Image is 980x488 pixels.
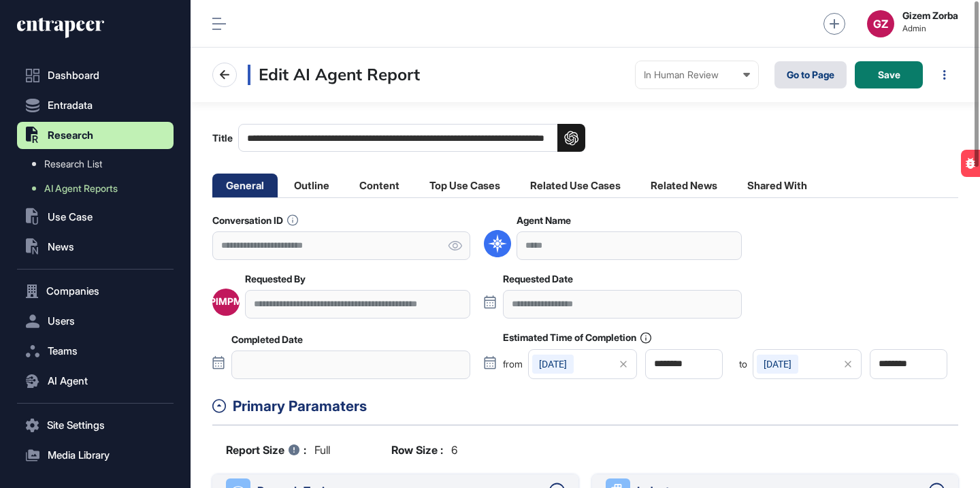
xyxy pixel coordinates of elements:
[644,69,750,80] div: In Human Review
[346,174,413,197] li: Content
[503,332,651,344] label: Estimated Time of Completion
[233,395,958,417] div: Primary Paramaters
[24,152,174,176] a: Research List
[226,442,306,458] b: Report Size :
[48,242,74,253] span: News
[212,214,298,226] label: Conversation ID
[17,122,174,149] button: Research
[248,65,420,85] h3: Edit AI Agent Report
[517,174,634,197] li: Related Use Cases
[48,100,93,111] span: Entradata
[517,215,571,226] label: Agent Name
[48,70,99,81] span: Dashboard
[391,442,457,458] div: 6
[734,174,821,197] li: Shared With
[902,24,958,33] span: Admin
[48,316,75,327] span: Users
[17,278,174,305] button: Companies
[47,420,105,431] span: Site Settings
[757,355,798,374] div: [DATE]
[212,174,278,197] li: General
[17,92,174,119] button: Entradata
[17,338,174,365] button: Teams
[503,359,523,369] span: from
[739,359,747,369] span: to
[210,296,242,307] div: PIMPM
[391,442,443,458] b: Row Size :
[212,124,585,152] label: Title
[48,346,78,357] span: Teams
[48,450,110,461] span: Media Library
[503,274,573,284] label: Requested Date
[48,212,93,223] span: Use Case
[855,61,923,88] button: Save
[532,355,574,374] div: [DATE]
[17,204,174,231] button: Use Case
[774,61,847,88] a: Go to Page
[902,10,958,21] strong: Gizem Zorba
[878,70,900,80] span: Save
[24,176,174,201] a: AI Agent Reports
[280,174,343,197] li: Outline
[44,183,118,194] span: AI Agent Reports
[48,376,88,387] span: AI Agent
[17,442,174,469] button: Media Library
[17,308,174,335] button: Users
[48,130,93,141] span: Research
[637,174,731,197] li: Related News
[17,233,174,261] button: News
[17,368,174,395] button: AI Agent
[416,174,514,197] li: Top Use Cases
[867,10,894,37] button: GZ
[17,412,174,439] button: Site Settings
[238,124,585,152] input: Title
[46,286,99,297] span: Companies
[245,274,306,284] label: Requested By
[44,159,102,169] span: Research List
[17,62,174,89] a: Dashboard
[231,334,303,345] label: Completed Date
[226,442,330,458] div: full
